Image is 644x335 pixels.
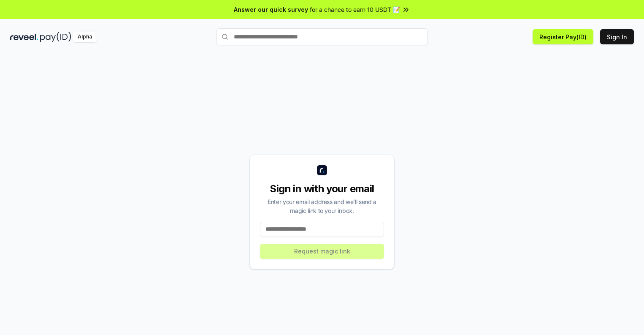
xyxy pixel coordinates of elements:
div: Sign in with your email [260,182,384,196]
div: Enter your email address and we’ll send a magic link to your inbox. [260,197,384,215]
span: Answer our quick survey [234,5,308,14]
img: reveel_dark [10,32,38,42]
img: logo_small [317,165,327,175]
div: Alpha [73,32,97,42]
span: for a chance to earn 10 USDT 📝 [310,5,400,14]
img: pay_id [40,32,71,42]
button: Register Pay(ID) [533,29,593,44]
button: Sign In [600,29,634,44]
